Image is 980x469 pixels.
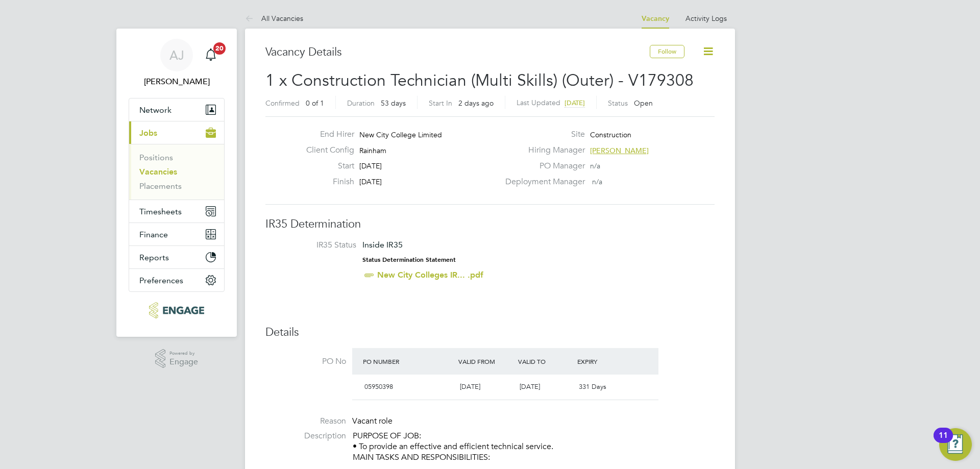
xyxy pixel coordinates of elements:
[499,161,585,171] label: PO Manager
[520,382,540,391] span: [DATE]
[347,98,375,108] label: Duration
[155,349,199,368] a: Powered byEngage
[265,325,715,340] h3: Details
[362,256,456,263] strong: Status Determination Statement
[265,431,346,441] label: Description
[456,352,516,371] div: Valid From
[139,128,157,138] span: Jobs
[362,240,403,250] span: Inside IR35
[129,98,224,121] button: Network
[139,153,173,162] a: Positions
[939,428,972,461] button: Open Resource Center, 11 new notifications
[265,356,346,367] label: PO No
[499,145,585,156] label: Hiring Manager
[139,167,177,177] a: Vacancies
[169,48,184,62] span: AJ
[169,349,198,358] span: Powered by
[129,39,225,88] a: AJ[PERSON_NAME]
[575,352,634,371] div: Expiry
[265,70,694,90] span: 1 x Construction Technician (Multi Skills) (Outer) - V179308
[499,129,585,140] label: Site
[377,270,483,280] a: New City Colleges IR... .pdf
[129,76,225,88] span: Adam Jorey
[359,177,382,186] span: [DATE]
[129,121,224,144] button: Jobs
[364,382,393,391] span: 05950398
[298,145,354,156] label: Client Config
[360,352,456,371] div: PO Number
[565,98,585,107] span: [DATE]
[116,29,237,337] nav: Main navigation
[265,98,300,108] label: Confirmed
[129,223,224,245] button: Finance
[642,14,669,23] a: Vacancy
[139,105,171,115] span: Network
[650,45,684,58] button: Follow
[685,14,727,23] a: Activity Logs
[517,98,560,107] label: Last Updated
[353,431,715,462] p: PURPOSE OF JOB: • To provide an effective and efficient technical service. MAIN TASKS AND RESPONS...
[265,416,346,427] label: Reason
[381,98,406,108] span: 53 days
[306,98,324,108] span: 0 of 1
[590,146,649,155] span: [PERSON_NAME]
[298,177,354,187] label: Finish
[169,358,198,366] span: Engage
[359,130,442,139] span: New City College Limited
[265,45,650,60] h3: Vacancy Details
[352,416,393,426] span: Vacant role
[590,130,631,139] span: Construction
[139,207,182,216] span: Timesheets
[579,382,606,391] span: 331 Days
[265,217,715,232] h3: IR35 Determination
[458,98,494,108] span: 2 days ago
[939,435,948,449] div: 11
[499,177,585,187] label: Deployment Manager
[592,177,602,186] span: n/a
[634,98,653,108] span: Open
[429,98,452,108] label: Start In
[129,246,224,268] button: Reports
[149,302,204,318] img: xede-logo-retina.png
[201,39,221,71] a: 20
[359,146,386,155] span: Rainham
[298,129,354,140] label: End Hirer
[608,98,628,108] label: Status
[298,161,354,171] label: Start
[590,161,600,170] span: n/a
[276,240,356,251] label: IR35 Status
[139,181,182,191] a: Placements
[129,200,224,223] button: Timesheets
[516,352,575,371] div: Valid To
[359,161,382,170] span: [DATE]
[139,253,169,262] span: Reports
[129,302,225,318] a: Go to home page
[460,382,480,391] span: [DATE]
[139,230,168,239] span: Finance
[129,144,224,200] div: Jobs
[129,269,224,291] button: Preferences
[213,42,226,55] span: 20
[139,276,183,285] span: Preferences
[245,14,303,23] a: All Vacancies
